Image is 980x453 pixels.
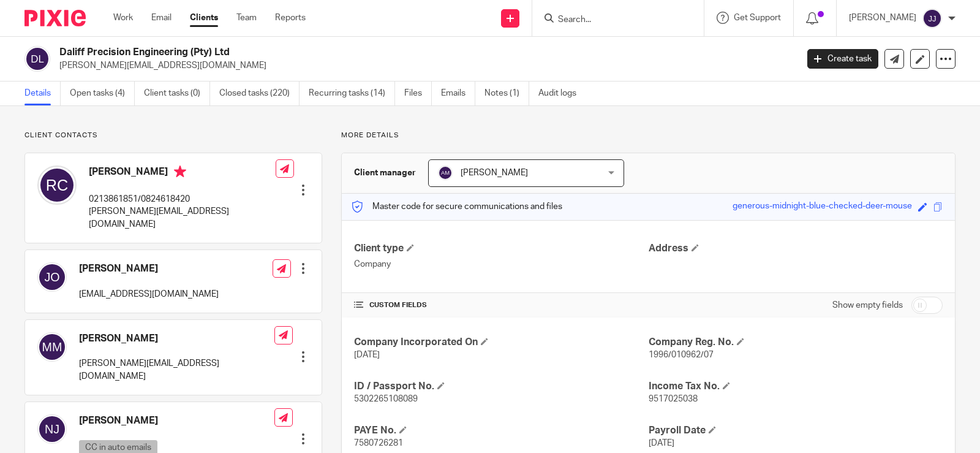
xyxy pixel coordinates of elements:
[24,131,322,140] p: Client contacts
[438,166,453,180] img: svg%3E
[309,82,395,105] a: Recurring tasks (14)
[351,200,562,213] p: Master code for secure communications and files
[37,262,67,292] img: svg%3E
[807,49,878,69] a: Create task
[922,9,942,28] img: svg%3E
[354,439,403,447] span: 7580726281
[441,82,475,105] a: Emails
[733,200,912,214] div: generous-midnight-blue-checked-deer-mouse
[79,414,274,427] h4: [PERSON_NAME]
[649,336,943,349] h4: Company Reg. No.
[144,82,210,105] a: Client tasks (0)
[649,424,943,437] h4: Payroll Date
[354,242,648,255] h4: Client type
[190,12,218,24] a: Clients
[219,82,300,105] a: Closed tasks (220)
[174,166,186,178] i: Primary
[557,15,667,26] input: Search
[89,166,276,181] h4: [PERSON_NAME]
[354,424,648,437] h4: PAYE No.
[89,193,276,205] p: 0213861851/0824618420
[354,167,416,179] h3: Client manager
[59,59,789,72] p: [PERSON_NAME][EMAIL_ADDRESS][DOMAIN_NAME]
[89,205,276,230] p: [PERSON_NAME][EMAIL_ADDRESS][DOMAIN_NAME]
[236,12,257,24] a: Team
[70,82,135,105] a: Open tasks (4)
[832,299,903,311] label: Show empty fields
[79,288,219,300] p: [EMAIL_ADDRESS][DOMAIN_NAME]
[37,414,67,444] img: svg%3E
[37,332,67,362] img: svg%3E
[849,12,916,24] p: [PERSON_NAME]
[354,336,648,349] h4: Company Incorporated On
[649,242,943,255] h4: Address
[79,262,219,275] h4: [PERSON_NAME]
[404,82,432,105] a: Files
[649,395,698,403] span: 9517025038
[734,13,781,22] span: Get Support
[649,439,674,447] span: [DATE]
[354,300,648,310] h4: CUSTOM FIELDS
[79,332,274,345] h4: [PERSON_NAME]
[341,131,956,140] p: More details
[79,357,274,383] p: [PERSON_NAME][EMAIL_ADDRESS][DOMAIN_NAME]
[151,12,171,24] a: Email
[24,10,86,26] img: Pixie
[354,351,380,359] span: [DATE]
[275,12,306,24] a: Reports
[37,166,77,205] img: svg%3E
[538,82,586,105] a: Audit logs
[354,258,648,270] p: Company
[113,12,133,24] a: Work
[59,46,643,59] h2: Daliff Precision Engineering (Pty) Ltd
[24,46,50,72] img: svg%3E
[484,82,529,105] a: Notes (1)
[24,82,61,105] a: Details
[649,351,714,359] span: 1996/010962/07
[354,380,648,393] h4: ID / Passport No.
[649,380,943,393] h4: Income Tax No.
[461,169,528,177] span: [PERSON_NAME]
[354,395,418,403] span: 5302265108089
